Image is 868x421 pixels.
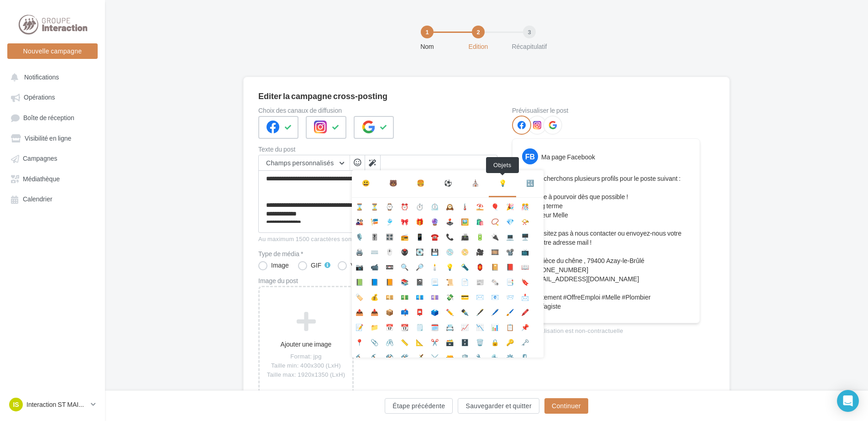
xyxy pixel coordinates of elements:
li: 🗒️ [412,318,427,333]
div: Ma page Facebook [541,153,595,162]
li: ⛏️ [367,348,382,363]
div: Objets [486,157,519,173]
a: Opérations [5,89,99,105]
li: 📼 [382,258,397,273]
li: ⌚ [382,198,397,213]
div: 2 [472,26,485,38]
li: 🎁 [412,213,427,228]
li: 🗝️ [518,333,533,348]
li: 🔋 [472,228,487,243]
button: Notifications [5,68,96,85]
li: 🖱️ [382,243,397,258]
li: 🖊️ [487,303,502,318]
li: 💻 [502,228,518,243]
label: 422/1500 [258,223,497,233]
li: 🛍️ [472,213,487,228]
div: 🐻 [389,178,397,189]
li: 📯 [518,213,533,228]
a: Calendrier [5,190,99,207]
span: Notifications [24,73,59,81]
div: Open Intercom Messenger [837,390,859,412]
li: 📙 [382,273,397,288]
div: Image [271,262,289,268]
li: 🖥️ [518,228,533,243]
li: 📁 [367,318,382,333]
li: 🛡️ [457,348,472,363]
li: 🔧 [472,348,487,363]
li: 🖲️ [397,243,412,258]
li: 💵 [397,288,412,303]
li: 💰 [367,288,382,303]
li: 🌡️ [457,198,472,213]
a: Médiathèque [5,170,99,187]
li: 📤 [352,303,367,318]
li: 📦 [382,303,397,318]
li: 📏 [397,333,412,348]
li: 📐 [412,333,427,348]
li: 📀 [457,243,472,258]
li: 📗 [352,273,367,288]
li: 📊 [487,318,502,333]
button: Étape précédente [385,398,453,414]
li: 🖋️ [472,303,487,318]
li: 📌 [518,318,533,333]
li: 📷 [352,258,367,273]
li: ✉️ [472,288,487,303]
li: 🎈 [487,198,502,213]
li: 🗑️ [472,333,487,348]
li: 📋 [502,318,518,333]
a: IS Interaction ST MAIXENT [7,396,98,413]
li: 💡 [442,258,457,273]
li: 🎊 [518,198,533,213]
li: 📉 [472,318,487,333]
li: 🕹️ [442,213,457,228]
li: 🖍️ [518,303,533,318]
li: 🔫 [442,348,457,363]
button: Continuer [544,398,588,414]
li: 📑 [502,273,518,288]
li: 🔍 [397,258,412,273]
li: 🖨️ [352,243,367,258]
li: 📓 [412,273,427,288]
li: 📖 [518,258,533,273]
li: ⚙️ [502,348,518,363]
li: 📺 [518,243,533,258]
li: ⏱️ [412,198,427,213]
div: Image du post [258,278,497,284]
li: 📍 [352,333,367,348]
li: 🔒 [487,333,502,348]
div: 💡 [499,178,507,189]
li: 🔎 [412,258,427,273]
button: Nouvelle campagne [7,43,98,59]
div: Editer la campagne cross-posting [258,92,387,100]
li: 📰 [472,273,487,288]
div: ⚽ [444,178,452,189]
label: Type de média * [258,251,497,257]
div: 🔣 [526,178,534,189]
li: 🖼️ [457,213,472,228]
label: Texte du post [258,146,497,153]
button: Sauvegarder et quitter [458,398,539,414]
li: 🔑 [502,333,518,348]
li: 📱 [412,228,427,243]
li: ⌨️ [367,243,382,258]
a: Boîte de réception [5,109,99,126]
li: 📈 [457,318,472,333]
button: Champs personnalisés [259,155,350,171]
li: 📩 [518,288,533,303]
li: 📎 [367,333,382,348]
li: 🔖 [518,273,533,288]
li: 💎 [502,213,518,228]
li: 💽 [412,243,427,258]
div: FB [522,148,538,164]
div: GIF [311,262,321,268]
li: ✂️ [427,333,442,348]
span: Médiathèque [23,175,60,183]
li: 🎥 [472,243,487,258]
div: Nom [398,42,456,51]
li: 📨 [502,288,518,303]
li: 🎀 [397,213,412,228]
div: ⛪ [471,178,479,189]
li: 🗓️ [427,318,442,333]
li: 🗳️ [427,303,442,318]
